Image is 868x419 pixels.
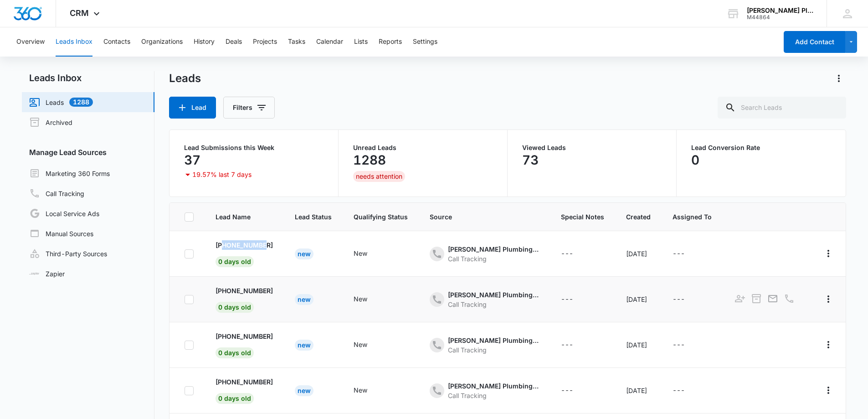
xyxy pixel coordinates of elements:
button: Lead [169,97,216,119]
div: - - Select to Edit Field [354,340,384,351]
div: - - Select to Edit Field [673,340,701,351]
div: Call Tracking [448,254,539,264]
div: [DATE] [626,386,651,395]
a: Marketing 360 Forms [29,168,110,179]
p: Viewed Leads [522,145,662,151]
a: [PHONE_NUMBER]0 days old [216,240,273,265]
span: 0 days old [216,256,254,267]
p: Unread Leads [353,145,493,151]
span: Qualifying Status [354,212,408,222]
p: [PHONE_NUMBER] [216,240,273,250]
div: - - Select to Edit Field [561,248,590,259]
div: - - Select to Edit Field [354,385,384,396]
h3: Manage Lead Sources [22,147,154,158]
button: Settings [413,27,437,57]
p: 37 [184,153,200,167]
button: Leads Inbox [56,27,92,57]
div: New [295,385,313,396]
p: 0 [691,153,699,167]
button: Call [783,292,796,305]
a: [PHONE_NUMBER]0 days old [216,331,273,357]
div: New [295,340,313,351]
button: Lists [354,27,368,57]
div: --- [561,385,573,396]
button: Actions [821,383,836,398]
div: Call Tracking [448,345,539,355]
div: needs attention [353,171,405,182]
p: 73 [522,153,539,167]
div: Call Tracking [448,391,539,400]
span: Lead Status [295,212,332,222]
button: Archive [750,292,763,305]
p: [PHONE_NUMBER] [216,331,273,341]
span: Special Notes [561,212,604,222]
button: Reports [379,27,402,57]
button: Overview [16,27,45,57]
span: CRM [70,8,89,18]
span: Assigned To [673,212,712,222]
a: Archived [29,117,72,128]
div: - - Select to Edit Field [354,294,384,305]
div: --- [561,340,573,351]
a: New [295,295,313,303]
div: - - Select to Edit Field [673,294,701,305]
div: New [354,385,367,395]
button: Actions [821,246,836,261]
button: History [194,27,215,57]
div: - - Select to Edit Field [561,340,590,351]
button: Filters [223,97,275,119]
a: Call Tracking [29,188,84,199]
p: 1288 [353,153,386,167]
div: - - Select to Edit Field [354,248,384,259]
div: --- [673,385,685,396]
button: Calendar [316,27,343,57]
span: 0 days old [216,393,254,404]
span: 0 days old [216,347,254,358]
a: [PHONE_NUMBER]0 days old [216,377,273,402]
div: [DATE] [626,295,651,304]
p: [PHONE_NUMBER] [216,377,273,387]
div: [PERSON_NAME] Plumbing - Ads [448,336,539,345]
button: Organizations [141,27,183,57]
div: [DATE] [626,249,651,259]
a: [PHONE_NUMBER]0 days old [216,286,273,311]
div: account name [747,7,813,14]
div: New [354,248,367,258]
div: [DATE] [626,340,651,350]
div: --- [673,340,685,351]
a: Call [783,298,796,305]
div: --- [673,294,685,305]
button: Add Contact [784,31,845,53]
a: New [295,250,313,258]
a: Local Service Ads [29,208,99,219]
p: [PHONE_NUMBER] [216,286,273,295]
button: Actions [821,292,836,306]
a: Zapier [29,269,65,279]
a: Leads1288 [29,97,93,108]
div: - - Select to Edit Field [561,294,590,305]
div: --- [561,294,573,305]
div: - - Select to Edit Field [673,248,701,259]
div: - - Select to Edit Field [673,385,701,396]
div: - - Select to Edit Field [561,385,590,396]
a: New [295,341,313,349]
h2: Leads Inbox [22,71,154,85]
div: New [295,294,313,305]
button: Actions [832,71,846,86]
div: Call Tracking [448,300,539,309]
p: Lead Conversion Rate [691,145,831,151]
span: Lead Name [216,212,273,222]
div: [PERSON_NAME] Plumbing - Ads [448,381,539,391]
div: --- [561,248,573,259]
div: [PERSON_NAME] Plumbing - Ads [448,290,539,300]
span: 0 days old [216,302,254,313]
button: Add as Contact [734,292,746,305]
div: New [354,340,367,349]
h1: Leads [169,72,201,85]
div: New [295,248,313,259]
button: Deals [226,27,242,57]
span: Source [430,212,539,222]
div: [PERSON_NAME] Plumbing - Ads [448,244,539,254]
p: Lead Submissions this Week [184,145,324,151]
div: --- [673,248,685,259]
